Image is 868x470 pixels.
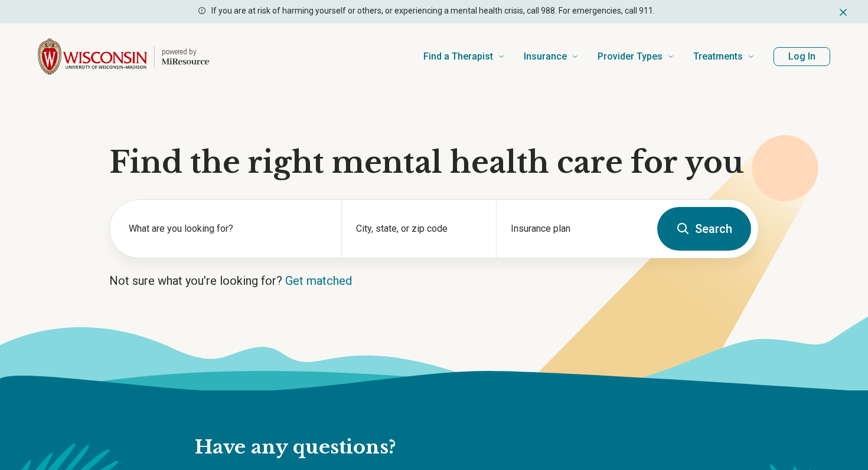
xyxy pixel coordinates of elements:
[774,47,830,66] button: Log In
[598,48,663,65] span: Provider Types
[524,48,567,65] span: Insurance
[195,435,645,460] h2: Have any questions?
[162,47,209,57] p: powered by
[598,33,674,80] a: Provider Types
[38,38,209,75] a: Home page
[109,145,759,180] h1: Find the right mental health care for you
[129,222,327,236] label: What are you looking for?
[423,48,493,65] span: Find a Therapist
[693,48,743,65] span: Treatments
[524,33,579,80] a: Insurance
[693,33,755,80] a: Treatments
[423,33,505,80] a: Find a Therapist
[837,5,849,19] button: Dismiss
[211,5,655,17] p: If you are at risk of harming yourself or others, or experiencing a mental health crisis, call 98...
[285,274,352,288] a: Get matched
[109,272,759,289] p: Not sure what you’re looking for?
[657,207,751,251] button: Search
